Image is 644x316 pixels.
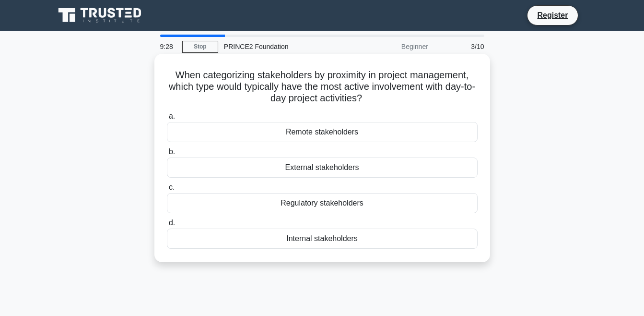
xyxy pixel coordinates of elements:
h5: When categorizing stakeholders by proximity in project management, which type would typically hav... [166,69,479,105]
span: d. [169,219,175,227]
div: 9:28 [154,37,182,56]
div: 3/10 [434,37,490,56]
div: Beginner [350,37,434,56]
span: c. [169,183,175,191]
div: PRINCE2 Foundation [218,37,350,56]
span: a. [169,112,175,120]
div: External stakeholders [167,158,478,178]
a: Register [531,9,574,21]
a: Stop [182,41,218,53]
div: Remote stakeholders [167,122,478,142]
div: Internal stakeholders [167,229,478,249]
span: b. [169,147,175,156]
div: Regulatory stakeholders [167,193,478,213]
